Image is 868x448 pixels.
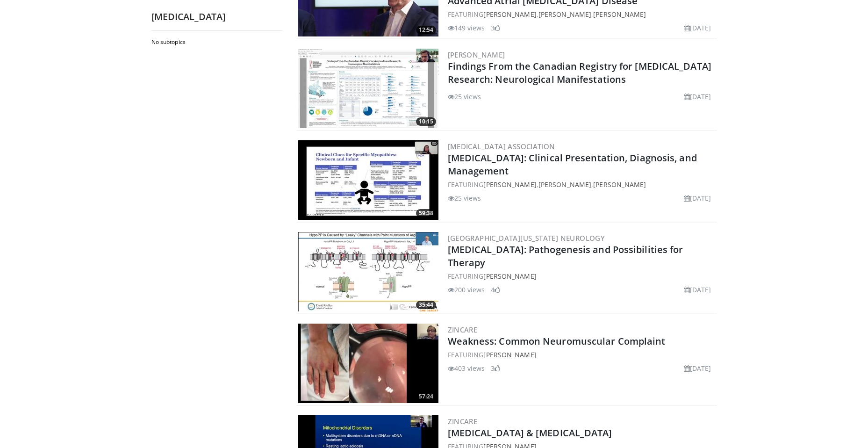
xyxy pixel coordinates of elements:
a: [MEDICAL_DATA]: Pathogenesis and Possibilities for Therapy [448,243,683,269]
li: [DATE] [684,92,711,101]
h2: No subtopics [151,38,280,46]
a: [GEOGRAPHIC_DATA][US_STATE] Neurology [448,233,605,243]
span: 35:44 [416,301,436,309]
li: [DATE] [684,285,711,295]
a: [PERSON_NAME] [483,10,536,19]
li: [DATE] [684,363,711,373]
li: [DATE] [684,193,711,203]
a: [MEDICAL_DATA]: Clinical Presentation, Diagnosis, and Management [448,152,697,177]
li: 403 views [448,363,485,373]
li: 4 [491,285,500,295]
span: 12:54 [416,26,436,34]
div: FEATURING , , [448,180,715,189]
div: FEATURING , , [448,9,715,19]
a: [PERSON_NAME] [593,180,646,189]
img: 5ef86e88-0e1b-48d6-98a7-580333c25c9b.300x170_q85_crop-smart_upscale.jpg [298,324,438,403]
a: 59:38 [298,140,438,220]
div: FEATURING [448,350,715,360]
a: Findings From the Canadian Registry for [MEDICAL_DATA] Research: Neurological Manifestations [448,60,711,86]
li: 25 views [448,193,481,203]
span: 10:15 [416,117,436,126]
a: [PERSON_NAME] [483,180,536,189]
li: 3 [491,363,500,373]
span: 57:24 [416,392,436,401]
a: [PERSON_NAME] [538,10,591,19]
a: [PERSON_NAME] [483,272,536,281]
a: [PERSON_NAME] [448,50,505,59]
li: 25 views [448,92,481,101]
a: 57:24 [298,324,438,403]
h2: [MEDICAL_DATA] [151,11,282,23]
a: 10:15 [298,49,438,128]
a: Weakness: Common Neuromuscular Complaint [448,335,666,347]
li: 3 [491,23,500,33]
li: [DATE] [684,23,711,33]
li: 200 views [448,285,485,295]
a: [PERSON_NAME] [593,10,646,19]
img: 770b38a1-06fe-4e8f-b3a1-a60b1cdf43a6.300x170_q85_crop-smart_upscale.jpg [298,232,438,311]
img: 8e8ec5cb-5eab-4ca3-a515-29aa68226481.300x170_q85_crop-smart_upscale.jpg [298,140,438,220]
li: 149 views [448,23,485,33]
a: [MEDICAL_DATA] Association [448,142,555,151]
a: ZINCARE [448,325,478,334]
a: 35:44 [298,232,438,311]
div: FEATURING [448,271,715,281]
a: [PERSON_NAME] [538,180,591,189]
a: [MEDICAL_DATA] & [MEDICAL_DATA] [448,426,612,439]
img: 711eeb55-f4d4-4702-b0b7-e070b8bdae57.300x170_q85_crop-smart_upscale.jpg [298,49,438,128]
a: ZINCARE [448,417,478,426]
span: 59:38 [416,209,436,217]
a: [PERSON_NAME] [483,350,536,359]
